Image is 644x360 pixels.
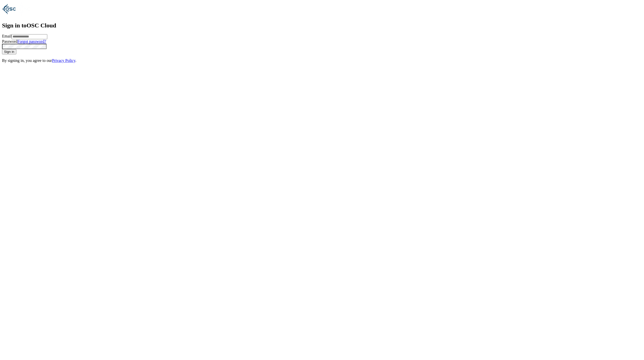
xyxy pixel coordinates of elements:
p: By signing in, you agree to our . [2,58,642,63]
h2: Sign in to OSC Cloud [2,22,642,29]
a: Privacy Policy [52,58,75,63]
label: Password [2,39,17,44]
img: Logo [2,2,16,16]
img: Logo [16,2,30,16]
a: Forgot password? [17,39,46,44]
label: Email [2,34,12,38]
button: Sign in [2,49,16,54]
